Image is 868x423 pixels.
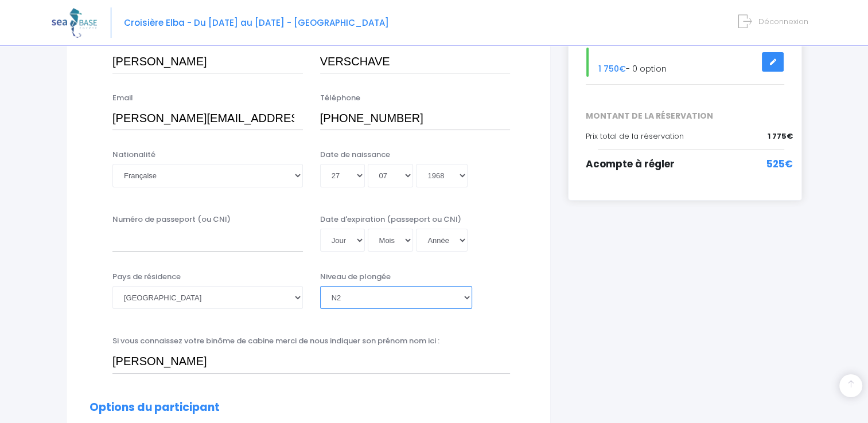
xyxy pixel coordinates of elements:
label: Nationalité [112,149,155,160]
span: Prix total de la réservation [586,131,684,142]
label: Téléphone [320,92,360,104]
label: Date de naissance [320,149,390,160]
span: 1 750€ [598,63,626,75]
span: Déconnexion [758,16,808,27]
span: 525€ [766,157,793,172]
label: Niveau de plongée [320,271,391,283]
label: Date d'expiration (passeport ou CNI) [320,214,461,225]
div: - 0 option [577,48,793,77]
label: Numéro de passeport (ou CNI) [112,214,231,225]
span: Acompte à régler [586,157,675,171]
h2: Options du participant [89,401,527,414]
label: Pays de résidence [112,271,181,283]
label: Email [112,92,133,104]
span: 1 775€ [768,131,793,142]
span: MONTANT DE LA RÉSERVATION [577,110,793,122]
label: Si vous connaissez votre binôme de cabine merci de nous indiquer son prénom nom ici : [112,335,439,347]
span: Croisière Elba - Du [DATE] au [DATE] - [GEOGRAPHIC_DATA] [124,17,389,29]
